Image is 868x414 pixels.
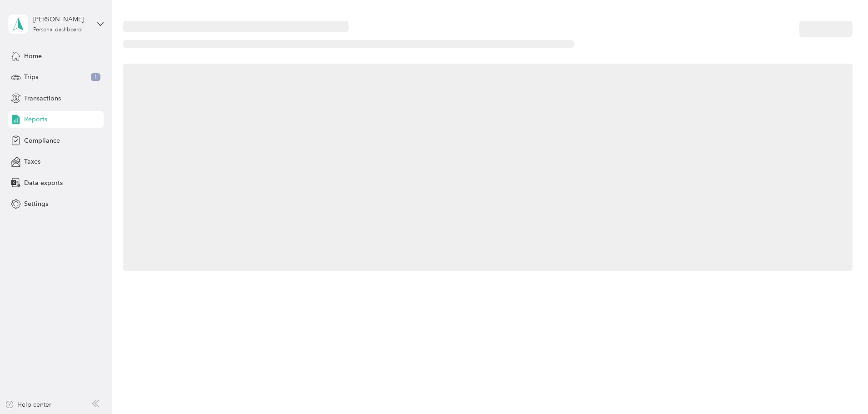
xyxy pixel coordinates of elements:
[24,157,40,166] span: Taxes
[817,363,868,414] iframe: Everlance-gr Chat Button Frame
[24,178,63,188] span: Data exports
[24,72,38,82] span: Trips
[33,15,90,24] div: [PERSON_NAME]
[5,400,51,409] button: Help center
[24,51,42,61] span: Home
[24,115,47,124] span: Reports
[33,27,82,33] div: Personal dashboard
[24,94,61,103] span: Transactions
[24,136,60,145] span: Compliance
[24,199,48,209] span: Settings
[91,73,100,81] span: 1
